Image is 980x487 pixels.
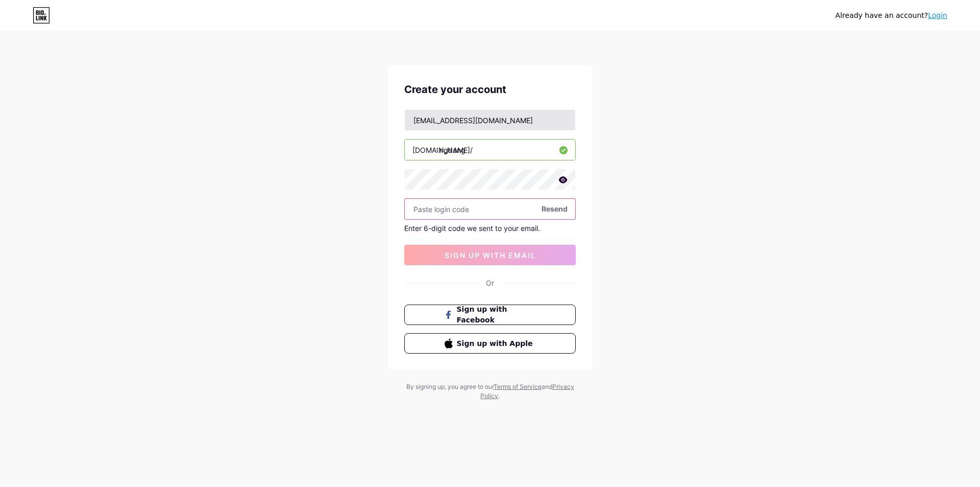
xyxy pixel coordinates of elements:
[404,305,576,325] button: Sign up with Facebook
[445,251,536,260] span: sign up with email
[405,140,575,160] input: username
[404,224,576,233] div: Enter 6-digit code we sent to your email.
[542,203,568,214] span: Resend
[928,11,947,19] a: Login
[457,304,536,326] span: Sign up with Facebook
[405,110,575,130] input: Email
[405,199,575,219] input: Paste login code
[486,277,494,288] div: Or
[412,145,473,155] div: [DOMAIN_NAME]/
[836,10,947,21] div: Already have an account?
[404,333,576,354] button: Sign up with Apple
[494,383,542,390] a: Terms of Service
[404,82,576,97] div: Create your account
[457,338,536,349] span: Sign up with Apple
[403,382,577,401] div: By signing up, you agree to our and .
[404,245,576,265] button: sign up with email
